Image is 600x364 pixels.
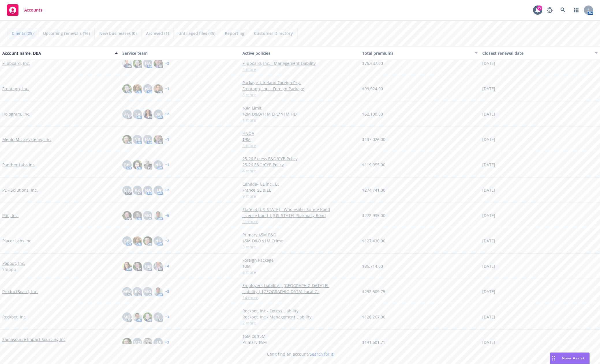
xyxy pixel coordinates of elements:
span: HA [155,339,161,345]
span: DK [155,111,161,117]
span: Nova Assist [562,356,585,361]
img: photo [133,312,142,322]
img: photo [154,211,163,220]
span: AG [124,111,130,117]
a: France GL & EL [242,187,358,193]
span: TL [156,314,160,320]
a: + 2 [165,188,169,192]
span: Untriaged files (35) [178,30,215,36]
span: $141,501.71 [362,339,385,345]
span: HA [134,111,140,117]
button: Service team [120,46,240,60]
img: photo [122,135,132,144]
span: NB [134,136,140,142]
a: 2 more [242,269,358,275]
div: Closest renewal date [482,50,591,56]
img: photo [154,135,163,144]
span: Accounts [24,8,42,12]
span: [DATE] [482,288,495,295]
a: State of [US_STATE] - Wholesaler Surety Bond [242,206,358,212]
img: photo [133,59,142,68]
span: [DATE] [482,86,495,92]
a: + 2 [165,112,169,116]
span: [DATE] [482,339,495,345]
a: + 2 [165,239,169,243]
span: $137,026.00 [362,136,385,142]
a: License bond | [US_STATE] Pharmacy Bond [242,212,358,218]
span: Can't find an account? [267,351,333,357]
span: HA [145,86,151,92]
img: photo [133,211,142,220]
a: Search for it [310,351,333,357]
a: 1 more [242,117,358,123]
a: Primary $5M [242,339,358,345]
span: HA [155,187,161,193]
span: [DATE] [482,111,495,117]
span: [DATE] [482,212,495,218]
span: [DATE] [482,238,495,244]
span: [DATE] [482,187,495,193]
a: Switch app [571,4,582,16]
button: Nova Assist [550,352,590,364]
a: $5M xs $5M [242,333,358,339]
a: HNOA [242,130,358,136]
span: HA [145,136,151,142]
a: + 1 [165,87,169,90]
span: $272,935.00 [362,212,385,218]
span: BH [124,238,130,244]
span: HA [145,60,151,66]
a: Employers Liability | [GEOGRAPHIC_DATA] EL [242,282,358,288]
span: MW [123,288,131,295]
span: RK [135,187,140,193]
span: BH [124,162,130,168]
div: Drag to move [550,353,557,364]
span: New businesses (0) [99,30,137,36]
span: Upcoming renewals (16) [43,30,90,36]
span: RK [135,288,140,295]
span: HA [155,238,161,244]
a: ProductBoard, Inc. [2,288,38,295]
a: Frontapp, Inc. [2,86,29,92]
a: 25-26 Excess E&O/CYB Policy [242,156,358,162]
img: photo [143,236,152,246]
img: photo [122,338,132,347]
a: PDF Solutions, Inc. [2,187,38,193]
a: $3M Limit [242,105,358,111]
a: Rockbot, Inc [2,314,26,320]
span: $127,430.00 [362,238,385,244]
img: photo [154,262,163,271]
img: photo [143,110,152,119]
div: Total premiums [362,50,471,56]
a: $2M D&O/$1M EPL/ $1M FID [242,111,358,117]
a: + 3 [165,315,169,319]
a: Canada- GL incl. EL [242,181,358,187]
a: Placer Labs Inc [2,238,31,244]
a: + 3 [165,290,169,293]
div: Service team [122,50,238,56]
a: Rockbot, Inc - Excess Liability [242,308,358,314]
a: Search [557,4,569,16]
span: [DATE] [482,60,495,66]
img: photo [133,160,142,169]
span: $119,955.00 [362,162,385,168]
img: photo [154,59,163,68]
button: Total premiums [360,46,480,60]
span: [DATE] [482,136,495,142]
span: [DATE] [482,263,495,269]
span: Reporting [225,30,244,36]
a: $5M D&O $1M Crime [242,238,358,244]
img: photo [122,211,132,220]
img: photo [122,59,132,68]
a: Liability | [GEOGRAPHIC_DATA] Local GL [242,288,358,295]
a: Menlo Microsystems, Inc. [2,136,51,142]
a: $9M [242,136,358,142]
span: [DATE] [482,314,495,320]
span: $86,714.00 [362,263,383,269]
a: Panther Labs Inc [2,162,35,168]
a: Samasource Impact Sourcing Inc [2,336,66,342]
